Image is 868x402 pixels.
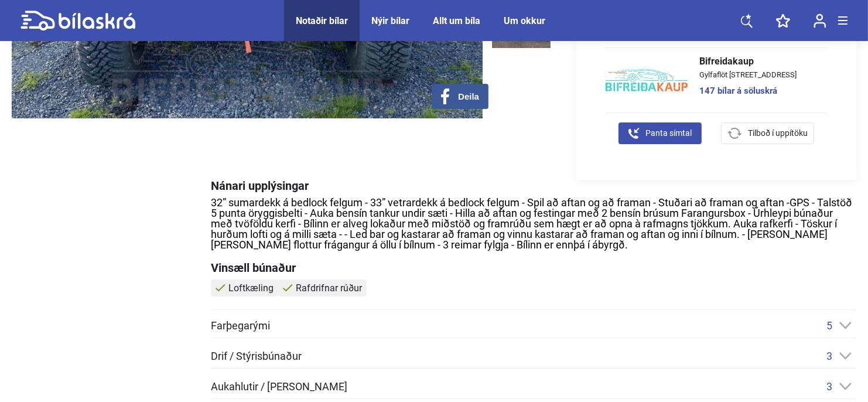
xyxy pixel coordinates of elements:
[211,180,856,192] div: Nánari upplýsingar
[211,381,347,392] span: Aukahlutir / [PERSON_NAME]
[699,71,797,79] span: Gylfaflöt [STREET_ADDRESS]
[433,15,480,26] a: Allt um bíla
[826,319,832,332] span: 5
[814,13,826,28] img: user-login.svg
[211,197,856,250] div: 32” sumardekk á bedlock felgum - 33” vetrardekk á bedlock felgum - Spil að aftan og að framan - S...
[645,127,692,139] span: Panta símtal
[211,321,270,331] span: Farþegarými
[296,282,362,294] span: Rafdrifnar rúður
[296,15,348,26] a: Notaðir bílar
[826,350,832,362] span: 3
[458,91,479,102] span: Deila
[371,15,409,26] a: Nýir bílar
[826,380,832,393] span: 3
[211,262,856,274] div: Vinsæll búnaður
[504,15,545,26] a: Um okkur
[699,57,797,66] span: Bifreidakaup
[228,282,274,294] span: Loftkæling
[211,351,302,362] span: Drif / Stýrisbúnaður
[432,84,488,109] button: Deila
[748,127,808,139] span: Tilboð í uppítöku
[699,87,797,96] a: 147 bílar á söluskrá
